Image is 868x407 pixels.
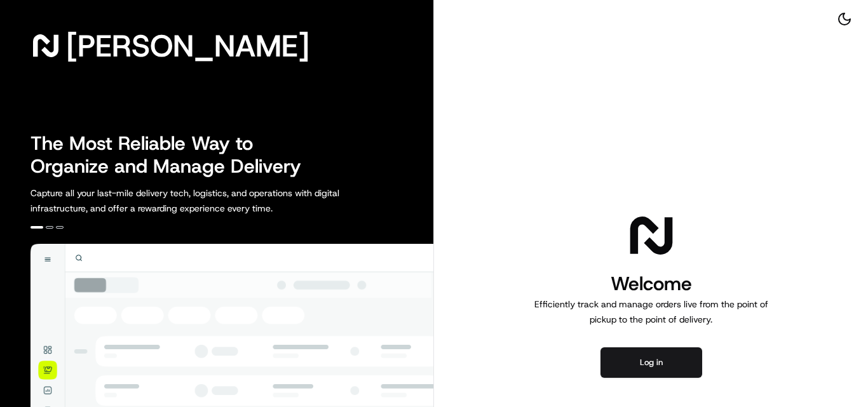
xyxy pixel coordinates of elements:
h2: The Most Reliable Way to Organize and Manage Delivery [31,132,315,178]
p: Efficiently track and manage orders live from the point of pickup to the point of delivery. [529,297,773,327]
p: Capture all your last-mile delivery tech, logistics, and operations with digital infrastructure, ... [31,185,397,216]
button: Log in [600,347,702,378]
span: [PERSON_NAME] [66,33,309,58]
h1: Welcome [529,271,773,297]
